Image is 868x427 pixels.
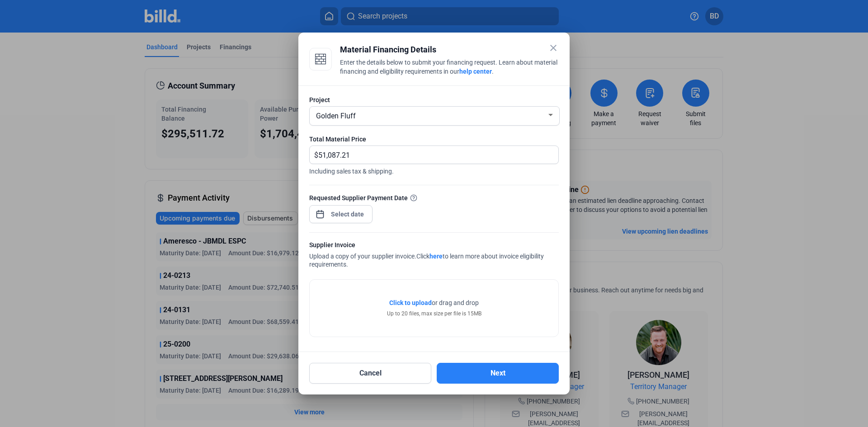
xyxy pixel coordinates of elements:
[309,253,544,268] span: Click to learn more about invoice eligibility requirements.
[389,299,432,306] span: Click to upload
[309,135,559,144] div: Total Material Price
[492,68,494,75] span: .
[429,253,443,260] a: here
[340,43,559,56] div: Material Financing Details
[328,209,367,220] input: Select date
[310,146,318,161] span: $
[316,205,325,214] button: Open calendar
[340,58,559,78] div: Enter the details below to submit your financing request. Learn about material financing and elig...
[309,95,559,104] div: Project
[432,298,479,307] span: or drag and drop
[309,240,559,252] div: Supplier Invoice
[548,42,559,53] mat-icon: close
[459,68,492,75] a: help center
[309,363,431,384] button: Cancel
[309,193,559,202] div: Requested Supplier Payment Date
[309,240,559,270] div: Upload a copy of your supplier invoice.
[437,363,559,384] button: Next
[316,112,356,120] span: Golden Fluff
[309,164,559,176] span: Including sales tax & shipping.
[387,310,481,318] div: Up to 20 files, max size per file is 15MB
[318,146,548,164] input: 0.00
